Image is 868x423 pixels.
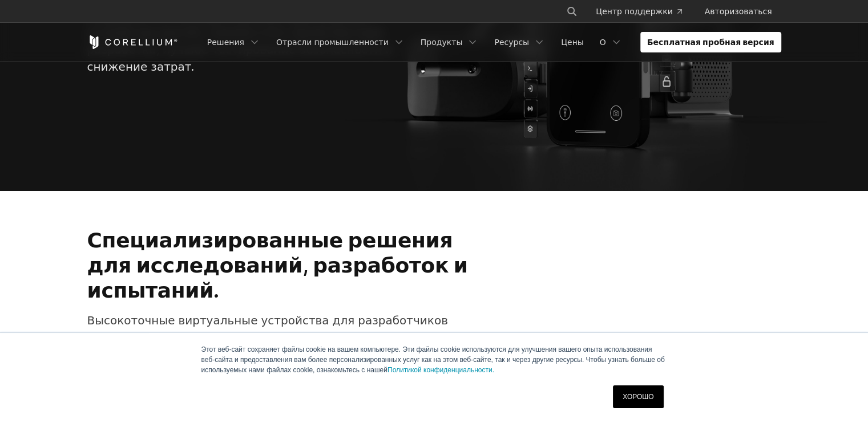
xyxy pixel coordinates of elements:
[87,35,178,49] a: Кореллиум Дом
[552,1,781,22] div: Меню навигации
[201,345,665,374] font: Этот веб-сайт сохраняет файлы cookie на вашем компьютере. Эти файлы cookie используются для улучш...
[421,37,463,47] font: Продукты
[561,37,584,47] font: Цены
[276,37,389,47] font: Отрасли промышленности
[87,314,457,361] font: Высокоточные виртуальные устройства для разработчиков программного обеспечения, исследователей бе...
[562,1,582,22] button: Поиск
[387,366,494,374] a: Политикой конфиденциальности.
[705,6,772,16] font: Авторизоваться
[494,37,529,47] font: Ресурсы
[207,37,244,47] font: Решения
[200,32,781,52] div: Меню навигации
[600,37,606,47] font: О
[87,227,468,303] font: Специализированные решения для исследований, разработок и испытаний.
[623,393,653,401] font: ХОРОШО
[613,385,663,408] a: ХОРОШО
[647,37,774,47] font: Бесплатная пробная версия
[596,6,672,16] font: Центр поддержки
